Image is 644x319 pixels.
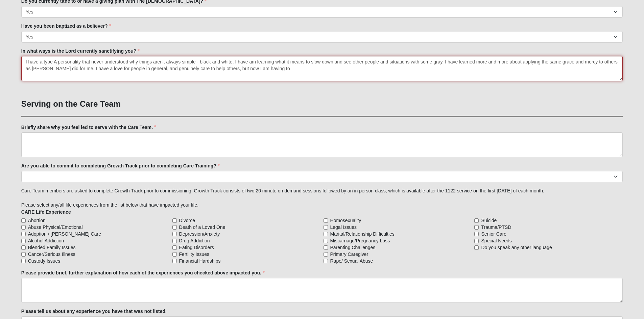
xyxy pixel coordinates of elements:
span: Homosexuality [330,217,361,224]
input: Suicide [474,218,479,223]
span: Rape/ Sexual Abuse [330,258,373,264]
input: Adoption / [PERSON_NAME] Care [21,232,26,236]
input: Trauma/PTSD [474,225,479,230]
span: Custody Issues [28,258,61,264]
input: Homosexuality [324,218,328,223]
span: Senior Care [481,231,506,237]
label: Please provide brief, further explanation of how each of the experiences you checked above impact... [21,269,265,276]
label: Briefly share why you feel led to serve with the Care Team. [21,124,157,131]
input: Fertility Issues [172,252,177,257]
span: Abortion [28,217,46,224]
input: Abuse Physical/Emotional [21,225,26,230]
label: Please tell us about any experience you have that was not listed. [21,308,167,315]
input: Divorce [172,218,177,223]
input: Alcohol Addiction [21,239,26,243]
input: Primary Caregiver [324,252,328,257]
input: Marital/Relationship Difficulties [324,232,328,236]
input: Depression/Anxiety [172,232,177,236]
input: Custody Issues [21,259,26,263]
input: Rape/ Sexual Abuse [324,259,328,263]
input: Eating Disorders [172,245,177,250]
span: Marital/Relationship Difficulties [330,231,395,237]
span: Cancer/Serious Illness [28,251,75,258]
span: Suicide [481,217,497,224]
span: Special Needs [481,237,511,244]
input: Do you speak any other language [474,245,479,250]
input: Miscarriage/Pregnancy Loss [324,239,328,243]
input: Parenting Challenges [324,245,328,250]
input: Senior Care [474,232,479,236]
input: Legal Issues [324,225,328,230]
input: Death of a Loved One [172,225,177,230]
span: Drug Addiction [179,237,210,244]
span: Eating Disorders [179,244,214,251]
input: Special Needs [474,239,479,243]
label: In what ways is the Lord currently sanctifying you? [21,48,140,54]
span: Trauma/PTSD [481,224,511,231]
span: Divorce [179,217,195,224]
h3: Serving on the Care Team [21,99,623,109]
input: Financial Hardships [172,259,177,263]
label: Are you able to commit to completing Growth Track prior to completing Care Training? [21,162,220,169]
span: Depression/Anxiety [179,231,220,237]
input: Drug Addiction [172,239,177,243]
span: Abuse Physical/Emotional [28,224,83,231]
span: Miscarriage/Pregnancy Loss [330,237,390,244]
input: Cancer/Serious Illness [21,252,26,257]
span: Adoption / [PERSON_NAME] Care [28,231,101,237]
label: Have you been baptized as a believer? [21,23,111,29]
span: Death of a Loved One [179,224,225,231]
span: Primary Caregiver [330,251,368,258]
input: Abortion [21,218,26,223]
span: Financial Hardships [179,258,221,264]
span: Fertility Issues [179,251,209,258]
span: Do you speak any other language [481,244,552,251]
label: CARE Life Experience [21,209,71,215]
span: Blended Family Issues [28,244,76,251]
span: Parenting Challenges [330,244,376,251]
span: Alcohol Addiction [28,237,64,244]
input: Blended Family Issues [21,245,26,250]
span: Legal Issues [330,224,357,231]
